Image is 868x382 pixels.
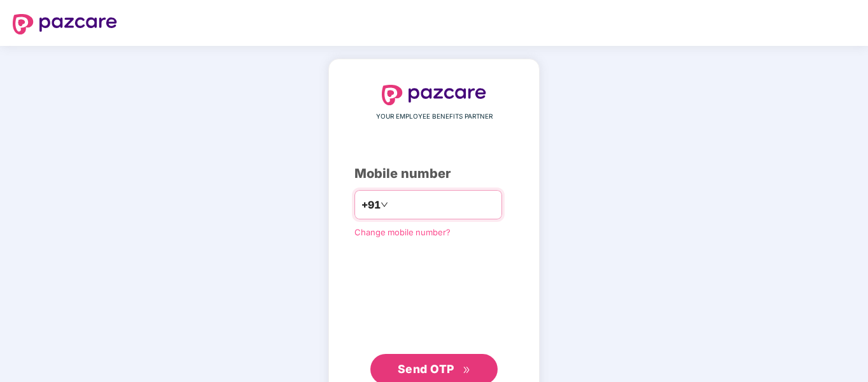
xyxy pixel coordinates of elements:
[13,14,117,34] img: logo
[354,227,451,237] a: Change mobile number?
[376,112,493,122] span: YOUR EMPLOYEE BENEFITS PARTNER
[354,164,514,184] div: Mobile number
[463,366,471,374] span: double-right
[381,201,388,209] span: down
[398,362,454,376] span: Send OTP
[382,85,486,105] img: logo
[361,197,381,213] span: +91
